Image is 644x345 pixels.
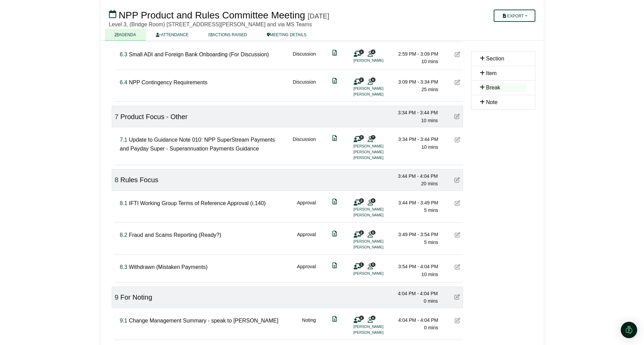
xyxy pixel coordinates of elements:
[109,21,312,27] span: Level 3, (Bridge Room) [STREET_ADDRESS][PERSON_NAME] and via MS Teams
[390,290,438,297] div: 4:04 PM - 4:04 PM
[293,78,316,98] div: Discussion
[297,263,316,278] div: Approval
[129,232,221,238] span: Fraud and Scams Reporting (Ready?)
[129,200,265,206] span: IFTI Working Group Terms of Reference Approval (i.140)
[371,49,375,54] span: 4
[390,199,438,206] div: 3:44 PM - 3:49 PM
[421,181,438,186] span: 20 mins
[120,176,158,184] span: Rules Focus
[354,143,405,149] li: [PERSON_NAME]
[424,298,438,304] span: 0 mins
[120,52,127,57] span: Click to fine tune number
[390,78,438,86] div: 3:09 PM - 3:34 PM
[146,29,198,41] a: ATTENDANCE
[354,86,405,91] li: [PERSON_NAME]
[115,113,119,120] span: Click to fine tune number
[359,198,364,203] span: 2
[390,50,438,58] div: 2:59 PM - 3:09 PM
[359,49,364,54] span: 1
[120,264,127,270] span: Click to fine tune number
[120,113,188,120] span: Product Focus - Other
[297,199,316,218] div: Approval
[390,316,438,324] div: 4:04 PM - 4:04 PM
[257,29,316,41] a: MEETING DETAILS
[293,50,316,66] div: Discussion
[120,137,275,152] span: Update to Guidance Note 010: NPP SuperStream Payments and Payday Super - Superannuation Payments ...
[421,118,438,123] span: 10 mins
[308,12,329,20] div: [DATE]
[424,325,438,330] span: 0 mins
[354,149,405,155] li: [PERSON_NAME]
[120,80,127,85] span: Click to fine tune number
[371,230,375,235] span: 5
[120,232,127,238] span: Click to fine tune number
[424,207,438,213] span: 5 mins
[119,10,305,20] span: NPP Product and Rules Committee Meeting
[371,135,375,140] span: 7
[421,59,438,64] span: 10 mins
[120,318,127,324] span: Click to fine tune number
[354,271,405,276] li: [PERSON_NAME]
[354,206,405,212] li: [PERSON_NAME]
[115,176,119,184] span: Click to fine tune number
[198,29,257,41] a: ACTIONS RAISED
[359,135,364,140] span: 3
[354,58,405,63] li: [PERSON_NAME]
[354,91,405,97] li: [PERSON_NAME]
[421,272,438,277] span: 10 mins
[105,29,146,41] a: AGENDA
[115,293,119,301] span: Click to fine tune number
[494,10,535,22] button: Export
[371,262,375,267] span: 5
[390,109,438,116] div: 3:34 PM - 3:44 PM
[354,212,405,218] li: [PERSON_NAME]
[421,144,438,150] span: 10 mins
[354,239,405,244] li: [PERSON_NAME]
[390,135,438,143] div: 3:34 PM - 3:44 PM
[129,80,207,85] span: NPP Contingency Requirements
[129,52,269,57] span: Small ADI and Foreign Bank Onboarding (For Discussion)
[486,70,497,76] span: Item
[354,155,405,161] li: [PERSON_NAME]
[390,231,438,238] div: 3:49 PM - 3:54 PM
[421,87,438,92] span: 25 mins
[354,324,405,330] li: [PERSON_NAME]
[293,135,316,161] div: Discussion
[359,77,364,82] span: 2
[297,231,316,250] div: Approval
[371,316,375,320] span: 6
[371,198,375,203] span: 6
[354,330,405,335] li: [PERSON_NAME]
[359,316,364,320] span: 2
[302,316,316,336] div: Noting
[359,230,364,235] span: 2
[621,322,637,338] div: Open Intercom Messenger
[129,264,207,270] span: Withdrawn (Mistaken Payments)
[371,77,375,82] span: 6
[120,200,127,206] span: Click to fine tune number
[354,244,405,250] li: [PERSON_NAME]
[390,172,438,180] div: 3:44 PM - 4:04 PM
[486,99,498,105] span: Note
[120,293,152,301] span: For Noting
[129,318,278,324] span: Change Management Summary - speak to [PERSON_NAME]
[390,263,438,270] div: 3:54 PM - 4:04 PM
[120,137,127,143] span: Click to fine tune number
[486,85,501,90] span: Break
[486,56,504,61] span: Section
[424,240,438,245] span: 5 mins
[359,262,364,267] span: 1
